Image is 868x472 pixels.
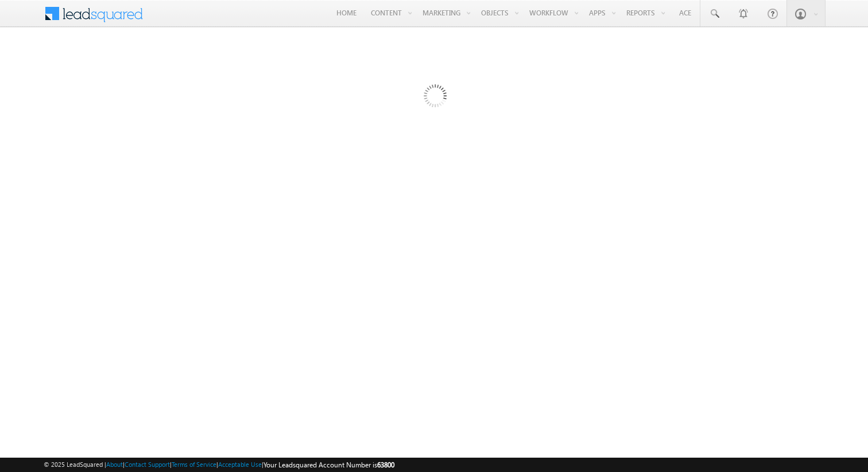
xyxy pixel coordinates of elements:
span: 63800 [377,461,394,469]
img: Loading... [375,38,494,157]
a: Acceptable Use [218,461,262,468]
span: Your Leadsquared Account Number is [263,461,394,469]
span: © 2025 LeadSquared | | | | | [44,459,394,470]
a: About [106,461,123,468]
a: Terms of Service [172,461,216,468]
a: Contact Support [125,461,170,468]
